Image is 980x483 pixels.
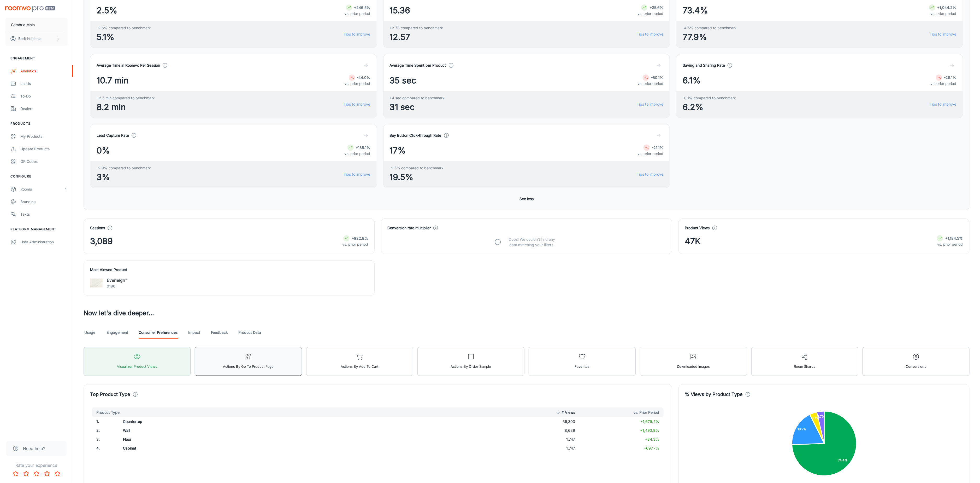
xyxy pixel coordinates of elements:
[341,363,379,370] span: Actions by Add to Cart
[937,241,963,247] p: vs. prior period
[20,159,68,164] div: QR Codes
[97,133,129,138] h4: Lead Capture Rate
[90,444,119,453] td: 4 .
[354,5,370,10] strong: +246.5%
[683,4,708,17] span: 73.4%
[20,146,68,152] div: Update Products
[97,95,155,101] span: +2.5 min compared to benchmark
[20,239,68,245] div: User Administration
[685,235,701,248] span: 47K
[685,225,710,231] h4: Product Views
[97,31,151,43] span: 5.1%
[637,151,663,157] p: vs. prior period
[139,326,178,339] a: Consumer Preferences
[90,277,103,289] img: Everleigh™
[20,186,63,192] div: Rooms
[677,363,710,370] span: Downloaded Images
[637,81,663,87] p: vs. prior period
[685,391,743,398] h4: % Views by Product Type
[645,437,659,441] span: +84.3%
[387,225,431,231] h4: Conversion rate multiplier
[20,134,68,139] div: My Products
[390,62,446,68] h4: Average Time Spent per Product
[390,31,443,43] span: 12.57
[52,468,63,479] button: Rate 5 star
[637,31,663,37] a: Tips to improve
[97,144,110,157] span: 0%
[356,145,370,150] strong: +138.1%
[5,18,68,32] button: Cambria Main
[390,95,445,101] span: +4 sec compared to benchmark
[20,106,68,112] div: Dealers
[930,101,957,107] a: Tips to improve
[794,363,816,370] span: Room Shares
[97,171,151,183] span: 3%
[20,68,68,74] div: Analytics
[493,417,579,426] td: 35,303
[20,81,68,87] div: Leads
[352,236,368,240] strong: +922.8%
[97,74,129,87] span: 10.7 min
[90,391,130,398] h4: Top Product Type
[644,446,659,450] span: +697.7%
[751,347,858,376] button: Room Shares
[357,75,370,80] strong: -44.0%
[344,101,370,107] a: Tips to improve
[930,31,957,37] a: Tips to improve
[97,62,160,68] h4: Average Time in Roomvo Per Session
[345,81,370,87] p: vs. prior period
[627,409,659,416] span: vs. Prior Period
[390,4,410,17] span: 15.36
[906,363,926,370] span: Conversions
[344,171,370,177] a: Tips to improve
[555,409,575,416] span: # Views
[342,241,368,247] p: vs. prior period
[931,81,957,87] p: vs. prior period
[119,417,378,426] td: Countertop
[517,194,536,204] button: See less
[97,101,155,113] span: 8.2 min
[390,101,445,113] span: 31 sec
[20,211,68,217] div: Texts
[4,462,69,468] p: Rate your experience
[84,347,191,376] button: Visualizer Product Views
[640,428,659,433] span: +1,493.9%
[90,426,119,435] td: 2 .
[107,277,128,283] p: Everleigh™
[223,363,274,370] span: Actions by Go To Product Page
[493,435,579,444] td: 1,747
[505,237,559,248] p: Oops! We couldn’t find any data matching your filters.
[345,11,370,16] p: vs. prior period
[10,468,21,479] button: Rate 1 star
[575,363,590,370] span: Favorites
[97,25,151,31] span: -2.6% compared to benchmark
[344,31,370,37] a: Tips to improve
[238,326,261,339] a: Product Data
[84,326,96,339] a: Usage
[188,326,200,339] a: Impact
[451,363,491,370] span: Actions by Order sample
[390,144,406,157] span: 17%
[11,22,35,28] p: Cambria Main
[107,283,128,289] p: 0190
[493,426,579,435] td: 8,639
[90,267,368,273] h4: Most Viewed Product
[119,444,378,453] td: Cabinet
[390,133,441,138] h4: Buy Button Click-through Rate
[390,171,444,183] span: 19.5%
[683,62,725,68] h4: Saving and Sharing Rate
[195,347,302,376] button: Actions by Go To Product Page
[90,435,119,444] td: 3 .
[390,74,416,87] span: 35 sec
[650,5,663,10] strong: +25.6%
[683,25,737,31] span: -4.5% compared to benchmark
[306,347,413,376] button: Actions by Add to Cart
[637,171,663,177] a: Tips to improve
[107,326,128,339] a: Engagement
[652,145,663,150] strong: -21.1%
[390,25,443,31] span: +2.78 compared to benchmark
[96,409,126,416] span: Product Type
[637,101,663,107] a: Tips to improve
[641,419,659,424] span: +1,679.4%
[637,11,663,16] p: vs. prior period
